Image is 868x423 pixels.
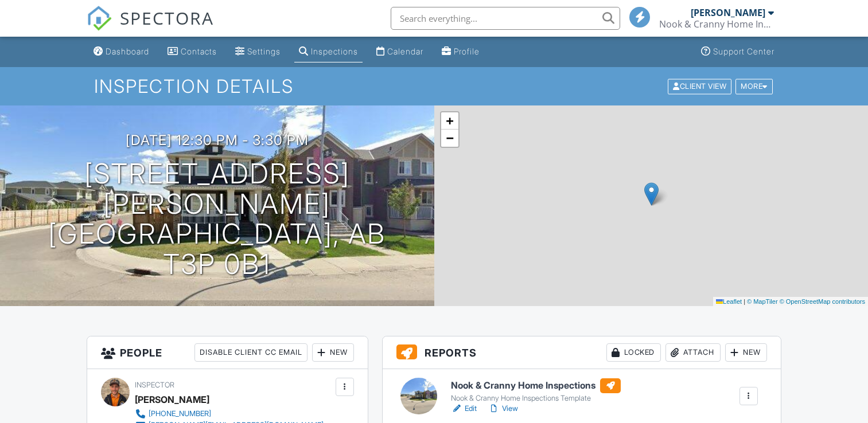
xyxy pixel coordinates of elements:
a: Zoom in [441,112,458,130]
a: [PHONE_NUMBER] [135,408,324,420]
a: Nook & Cranny Home Inspections Nook & Cranny Home Inspections Template [451,378,621,404]
a: Zoom out [441,130,458,147]
div: [PERSON_NAME] [135,391,209,408]
div: Settings [247,46,281,56]
h6: Nook & Cranny Home Inspections [451,378,621,393]
div: [PHONE_NUMBER] [149,409,211,418]
a: Calendar [372,41,428,62]
div: Attach [665,343,721,362]
div: Nook & Cranny Home Inspections Ltd. [659,18,774,30]
div: Profile [454,46,480,56]
h1: [STREET_ADDRESS][PERSON_NAME] [GEOGRAPHIC_DATA], AB T3P 0B1 [18,159,416,280]
span: − [446,131,453,145]
div: Dashboard [106,46,149,56]
div: [PERSON_NAME] [691,7,765,18]
a: Profile [437,41,484,62]
a: View [488,403,518,414]
span: Inspector [135,381,174,389]
span: + [446,113,453,128]
a: Leaflet [716,298,742,305]
a: Inspections [294,41,363,62]
a: © OpenStreetMap contributors [780,298,865,305]
h3: Reports [383,336,781,369]
a: SPECTORA [87,15,214,40]
input: Search everything... [391,7,620,30]
div: New [725,343,767,362]
div: Client View [668,79,731,94]
a: Dashboard [89,41,154,62]
span: | [744,298,745,305]
h1: Inspection Details [94,76,774,96]
h3: People [87,336,367,369]
img: The Best Home Inspection Software - Spectora [87,6,112,31]
a: Edit [451,403,477,414]
div: Contacts [181,46,217,56]
a: Settings [231,41,285,62]
a: © MapTiler [747,298,778,305]
div: Nook & Cranny Home Inspections Template [451,394,621,403]
div: New [312,343,354,362]
a: Client View [667,81,734,90]
a: Support Center [696,41,779,62]
div: More [735,79,773,94]
div: Inspections [311,46,358,56]
img: Marker [644,182,659,206]
div: Disable Client CC Email [194,343,308,362]
span: SPECTORA [120,6,214,30]
div: Support Center [713,46,774,56]
div: Locked [606,343,661,362]
div: Calendar [387,46,423,56]
a: Contacts [163,41,221,62]
h3: [DATE] 12:30 pm - 3:30 pm [126,132,309,148]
